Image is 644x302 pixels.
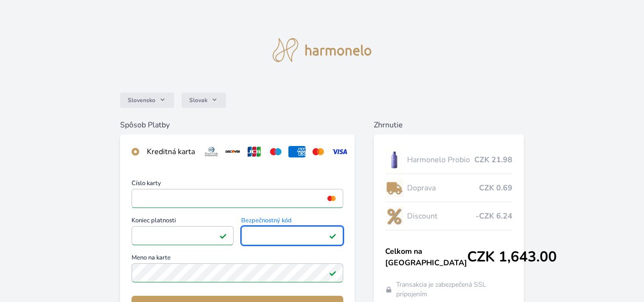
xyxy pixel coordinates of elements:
[325,194,338,203] img: mc
[224,146,242,157] img: discover.svg
[182,93,226,108] button: Slovak
[219,232,227,240] img: Pole je platné
[273,38,372,62] img: logo.svg
[288,146,306,157] img: amex.svg
[385,176,403,200] img: delivery-lo.png
[309,146,327,157] img: mc.svg
[407,210,476,222] span: Discount
[385,246,467,269] span: Celkom na [GEOGRAPHIC_DATA]
[136,192,339,205] iframe: Iframe pre číslo karty
[467,249,557,266] span: CZK 1,643.00
[374,119,524,131] h6: Zhrnutie
[241,218,343,226] span: Bezpečnostný kód
[474,154,512,166] span: CZK 21.98
[136,229,229,242] iframe: Iframe pre deň vypršania platnosti
[132,263,343,282] input: Meno na kartePole je platné
[132,255,343,263] span: Meno na karte
[245,146,263,157] img: jcb.svg
[132,218,234,226] span: Koniec platnosti
[479,182,512,194] span: CZK 0.69
[385,204,403,228] img: discount-lo.png
[120,119,355,131] h6: Spôsob Platby
[120,93,174,108] button: Slovensko
[385,148,403,172] img: CLEAN_PROBIO_se_stinem_x-lo.jpg
[203,146,220,157] img: diners.svg
[189,96,207,104] span: Slovak
[476,210,512,222] span: -CZK 6.24
[407,154,474,166] span: Harmonelo Probio
[329,232,337,240] img: Pole je platné
[396,280,512,299] span: Transakcia je zabezpečená SSL pripojením
[331,146,348,157] img: visa.svg
[147,146,195,157] div: Kreditná karta
[407,182,479,194] span: Doprava
[245,229,339,242] iframe: Iframe pre bezpečnostný kód
[132,180,343,189] span: Číslo karty
[329,269,337,277] img: Pole je platné
[267,146,285,157] img: maestro.svg
[128,96,155,104] span: Slovensko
